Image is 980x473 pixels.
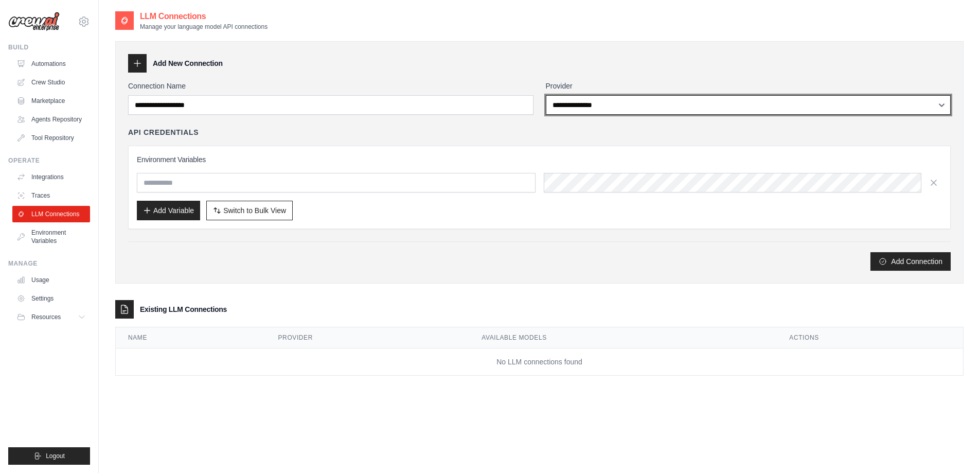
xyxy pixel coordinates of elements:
div: Operate [8,156,90,165]
h3: Existing LLM Connections [140,304,227,314]
a: Usage [12,272,90,288]
button: Logout [8,447,90,465]
span: Switch to Bulk View [223,205,286,216]
td: No LLM connections found [116,348,963,376]
th: Available Models [469,327,777,348]
a: Agents Repository [12,111,90,128]
a: Environment Variables [12,224,90,249]
a: Marketplace [12,93,90,109]
h3: Environment Variables [137,154,942,165]
h2: LLM Connections [140,10,268,23]
a: LLM Connections [12,206,90,222]
button: Add Variable [137,201,200,220]
span: Resources [31,313,61,321]
p: Manage your language model API connections [140,23,268,31]
div: Manage [8,259,90,268]
button: Add Connection [870,252,951,271]
img: Logo [8,12,60,31]
button: Resources [12,309,90,325]
a: Automations [12,56,90,72]
span: Logout [46,452,65,460]
a: Settings [12,290,90,307]
th: Provider [266,327,470,348]
a: Tool Repository [12,130,90,146]
div: Build [8,43,90,51]
h4: API Credentials [128,127,199,137]
label: Connection Name [128,81,533,91]
h3: Add New Connection [153,58,223,68]
a: Integrations [12,169,90,185]
button: Switch to Bulk View [206,201,293,220]
label: Provider [546,81,951,91]
th: Actions [777,327,963,348]
a: Crew Studio [12,74,90,91]
th: Name [116,327,266,348]
a: Traces [12,187,90,204]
